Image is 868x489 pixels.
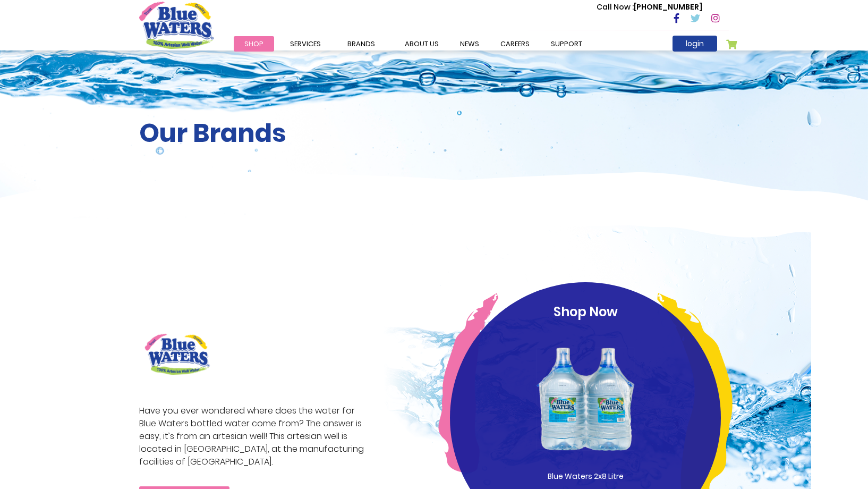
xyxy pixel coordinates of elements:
[394,36,449,52] a: about us
[438,293,498,473] img: pink-curve.png
[519,471,652,482] p: Blue Waters 2x8 Litre
[139,118,729,149] h2: Our Brands
[347,39,375,49] span: Brands
[234,36,274,52] a: Shop
[139,404,370,468] p: Have you ever wondered where does the water for Blue Waters bottled water come from? The answer i...
[470,302,701,322] p: Shop Now
[290,39,321,49] span: Services
[597,2,702,13] p: [PHONE_NUMBER]
[279,36,331,52] a: Services
[490,36,540,52] a: careers
[449,36,490,52] a: News
[139,2,214,48] a: store logo
[139,328,215,381] img: brand logo
[597,2,634,12] span: Call Now :
[337,36,386,52] a: Brands
[540,36,593,52] a: support
[244,39,263,49] span: Shop
[534,327,637,471] img: Blue_Waters_2x8_Litre_1_1.png
[673,36,717,52] a: login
